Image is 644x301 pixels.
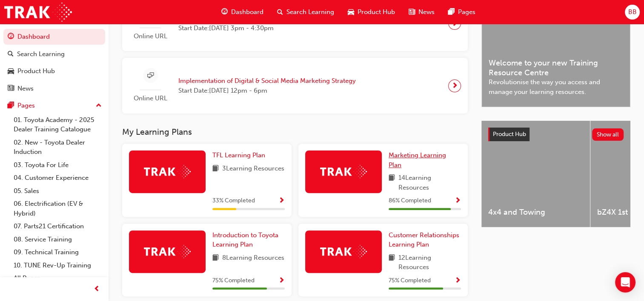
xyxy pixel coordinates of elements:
a: 02. New - Toyota Dealer Induction [10,136,105,159]
button: Pages [3,98,105,114]
a: 4x4 and Towing [481,121,590,227]
span: news-icon [8,85,14,93]
span: Dashboard [231,7,263,17]
span: Marketing Learning Plan [389,151,446,169]
a: search-iconSearch Learning [270,3,341,21]
span: Online URL [129,31,172,41]
span: Pages [458,7,475,17]
span: 75 % Completed [212,276,255,286]
span: book-icon [389,253,395,272]
img: Trak [320,165,367,178]
span: BB [628,7,636,17]
button: Show Progress [455,275,461,286]
div: Product Hub [17,66,55,76]
span: book-icon [212,253,219,264]
a: TFL Learning Plan [212,150,269,160]
span: car-icon [348,7,354,17]
a: Online URLImplementation of Digital & Social Media Marketing StrategyStart Date:[DATE] 12pm - 6pm [129,65,461,107]
a: pages-iconPages [441,3,482,21]
span: 75 % Completed [389,276,431,286]
span: guage-icon [221,7,228,17]
img: Trak [144,245,191,258]
a: 01. Toyota Academy - 2025 Dealer Training Catalogue [10,114,105,136]
span: prev-icon [94,284,100,295]
span: Show Progress [455,277,461,285]
span: Search Learning [286,7,334,17]
a: 06. Electrification (EV & Hybrid) [10,197,105,220]
div: Open Intercom Messenger [615,272,635,292]
a: news-iconNews [402,3,441,21]
span: book-icon [212,164,219,174]
a: Product Hub [3,63,105,79]
span: Implementation of Digital & Social Media Marketing Strategy [178,76,356,86]
span: next-icon [452,80,458,92]
span: search-icon [277,7,283,17]
span: sessionType_ONLINE_URL-icon [147,71,154,81]
a: 03. Toyota For Life [10,159,105,172]
div: News [17,84,34,94]
a: 10. TUNE Rev-Up Training [10,259,105,272]
span: pages-icon [448,7,455,17]
a: Marketing Learning Plan [389,150,461,170]
span: 86 % Completed [389,196,431,206]
a: Customer Relationships Learning Plan [389,230,461,250]
span: Start Date: [DATE] 12pm - 6pm [178,86,356,96]
span: Start Date: [DATE] 3pm - 4:30pm [178,23,309,33]
button: Show all [592,128,624,141]
div: Pages [17,101,35,111]
span: Introduction to Toyota Learning Plan [212,231,278,249]
button: BB [625,5,640,20]
span: Customer Relationships Learning Plan [389,231,459,249]
img: Trak [144,165,191,178]
span: Show Progress [278,277,285,285]
span: car-icon [8,68,14,75]
span: Show Progress [278,197,285,205]
span: book-icon [389,173,395,192]
a: guage-iconDashboard [215,3,270,21]
button: DashboardSearch LearningProduct HubNews [3,27,105,98]
button: Show Progress [455,196,461,206]
span: Revolutionise the way you access and manage your learning resources. [489,77,623,97]
span: TFL Learning Plan [212,151,265,159]
span: 4x4 and Towing [488,207,583,217]
a: News [3,81,105,97]
span: pages-icon [8,102,14,110]
span: 3 Learning Resources [222,164,284,174]
a: 05. Sales [10,185,105,198]
span: Online URL [129,94,172,103]
span: 33 % Completed [212,196,255,206]
span: Welcome to your new Training Resource Centre [489,58,623,77]
span: 12 Learning Resources [398,253,461,272]
a: Product HubShow all [488,128,624,141]
img: Trak [320,245,367,258]
span: news-icon [409,7,415,17]
a: Dashboard [3,29,105,45]
span: 14 Learning Resources [398,173,461,192]
button: Show Progress [278,196,285,206]
a: 09. Technical Training [10,246,105,259]
a: 08. Service Training [10,233,105,246]
a: All Pages [10,272,105,285]
a: Search Learning [3,46,105,62]
span: up-icon [96,100,102,111]
span: search-icon [8,51,14,58]
a: 04. Customer Experience [10,171,105,185]
h3: My Learning Plans [122,127,468,137]
img: Trak [4,3,72,22]
span: Product Hub [493,131,526,138]
a: Introduction to Toyota Learning Plan [212,230,285,250]
span: guage-icon [8,33,14,41]
span: Show Progress [455,197,461,205]
div: Search Learning [17,49,65,59]
span: News [418,7,435,17]
a: 07. Parts21 Certification [10,220,105,233]
span: 8 Learning Resources [222,253,284,264]
span: Product Hub [358,7,395,17]
a: car-iconProduct Hub [341,3,402,21]
button: Show Progress [278,275,285,286]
